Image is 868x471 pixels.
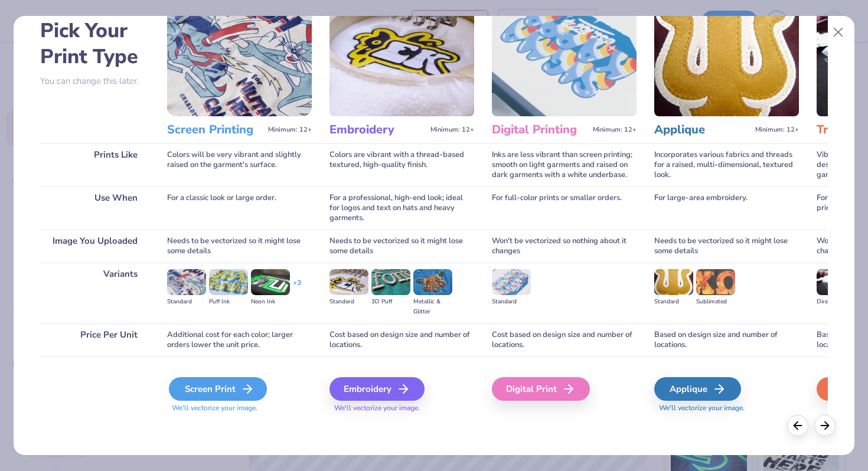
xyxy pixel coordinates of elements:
div: Price Per Unit [40,323,149,356]
span: Minimum: 12+ [430,126,474,134]
img: Standard [329,269,368,295]
div: Standard [654,297,693,307]
div: Standard [167,297,206,307]
img: Neon Ink [251,269,290,295]
div: For a classic look or large order. [167,187,312,230]
div: Embroidery [329,377,425,401]
div: Puff Ink [209,297,248,307]
img: Standard [654,269,693,295]
div: Neon Ink [251,297,290,307]
h2: Pick Your Print Type [40,18,149,70]
div: 3D Puff [371,297,410,307]
div: Based on design size and number of locations. [654,323,799,356]
div: Applique [654,377,741,401]
div: Variants [40,263,149,323]
div: For full-color prints or smaller orders. [492,187,637,230]
h3: Embroidery [329,122,426,138]
span: Minimum: 12+ [593,126,637,134]
h3: Applique [654,122,750,138]
div: Needs to be vectorized so it might lose some details [654,230,799,263]
span: Minimum: 12+ [755,126,799,134]
div: Digital Print [492,377,590,401]
img: 3D Puff [371,269,410,295]
button: Close [827,21,850,44]
div: Standard [492,297,531,307]
div: Use When [40,187,149,230]
span: We'll vectorize your image. [329,403,474,413]
div: Metallic & Glitter [413,297,452,317]
h3: Screen Printing [167,122,263,138]
div: For large-area embroidery. [654,187,799,230]
span: We'll vectorize your image. [167,403,312,413]
div: Colors will be very vibrant and slightly raised on the garment's surface. [167,143,312,187]
div: Colors are vibrant with a thread-based textured, high-quality finish. [329,143,474,187]
div: Sublimated [696,297,735,307]
div: Incorporates various fabrics and threads for a raised, multi-dimensional, textured look. [654,143,799,187]
div: Additional cost for each color; larger orders lower the unit price. [167,323,312,356]
div: Won't be vectorized so nothing about it changes [492,230,637,263]
p: You can change this later. [40,76,149,86]
div: Direct-to-film [817,297,856,307]
div: Cost based on design size and number of locations. [492,323,637,356]
h3: Digital Printing [492,122,588,138]
img: Standard [167,269,206,295]
img: Metallic & Glitter [413,269,452,295]
div: Needs to be vectorized so it might lose some details [167,230,312,263]
span: We'll vectorize your image. [654,403,799,413]
div: Prints Like [40,143,149,187]
div: For a professional, high-end look; ideal for logos and text on hats and heavy garments. [329,187,474,230]
div: Cost based on design size and number of locations. [329,323,474,356]
div: Needs to be vectorized so it might lose some details [329,230,474,263]
div: + 3 [293,278,301,298]
div: Standard [329,297,368,307]
img: Sublimated [696,269,735,295]
img: Direct-to-film [817,269,856,295]
span: Minimum: 12+ [268,126,312,134]
img: Standard [492,269,531,295]
div: Inks are less vibrant than screen printing; smooth on light garments and raised on dark garments ... [492,143,637,187]
div: Image You Uploaded [40,230,149,263]
div: Screen Print [169,377,267,401]
img: Puff Ink [209,269,248,295]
